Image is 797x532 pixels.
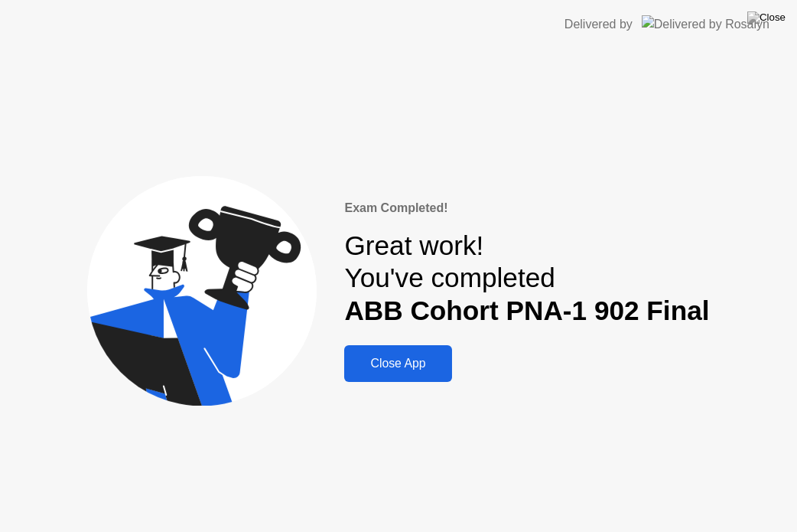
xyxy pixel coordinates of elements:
b: ABB Cohort PNA-1 902 Final [344,295,709,325]
div: Delivered by [564,15,633,34]
div: Close App [349,357,447,370]
img: Close [747,11,786,24]
div: Great work! You've completed [344,230,709,327]
div: Exam Completed! [344,199,709,217]
button: Close App [344,345,451,382]
img: Delivered by Rosalyn [642,15,769,33]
